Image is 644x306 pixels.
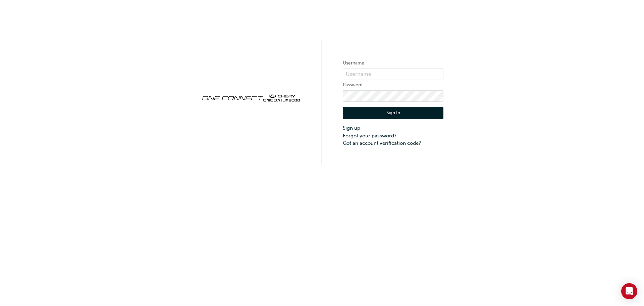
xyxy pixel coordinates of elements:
a: Sign up [343,124,443,132]
input: Username [343,69,443,80]
img: oneconnect [201,89,301,106]
label: Password [343,81,443,89]
a: Forgot your password? [343,132,443,140]
a: Got an account verification code? [343,139,443,147]
button: Sign In [343,107,443,120]
div: Open Intercom Messenger [621,283,637,299]
label: Username [343,59,443,67]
